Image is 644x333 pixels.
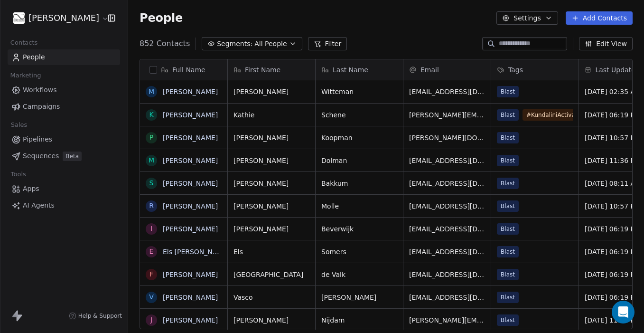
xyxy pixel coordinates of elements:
[245,65,280,75] span: First Name
[233,315,309,325] span: [PERSON_NAME]
[150,224,152,234] div: I
[69,312,122,320] a: Help & Support
[409,201,485,211] span: [EMAIL_ADDRESS][DOMAIN_NAME]
[140,59,227,80] div: Full Name
[163,225,218,233] a: [PERSON_NAME]
[8,49,120,65] a: People
[8,82,120,98] a: Workflows
[23,184,39,194] span: Apps
[149,110,153,120] div: K
[233,224,309,234] span: [PERSON_NAME]
[612,301,635,323] div: Open Intercom Messenger
[497,155,519,166] span: Blast
[163,111,218,119] a: [PERSON_NAME]
[233,179,309,188] span: [PERSON_NAME]
[150,315,152,325] div: J
[217,39,252,49] span: Segments:
[420,65,439,75] span: Email
[254,39,287,49] span: All People
[233,293,309,302] span: Vasco
[23,200,55,210] span: AI Agents
[321,110,397,120] span: Schene
[497,86,519,97] span: Blast
[497,223,519,235] span: Blast
[8,99,120,114] a: Campaigns
[7,118,31,132] span: Sales
[233,110,309,120] span: Kathie
[23,102,60,112] span: Campaigns
[409,156,485,165] span: [EMAIL_ADDRESS][DOMAIN_NAME]
[409,247,485,257] span: [EMAIL_ADDRESS][DOMAIN_NAME]
[149,87,154,97] div: M
[497,292,519,303] span: Blast
[13,12,25,24] img: Black%20and%20Grey%20Infinity%20Digital%20Studio%20Logo%20(2).png
[321,179,397,188] span: Bakkum
[233,247,309,257] span: Els
[409,133,485,143] span: [PERSON_NAME][DOMAIN_NAME][EMAIL_ADDRESS][DOMAIN_NAME]
[579,37,633,50] button: Edit View
[409,179,485,188] span: [EMAIL_ADDRESS][DOMAIN_NAME]
[233,201,309,211] span: [PERSON_NAME]
[233,133,309,143] span: [PERSON_NAME]
[497,269,519,280] span: Blast
[28,12,99,24] span: [PERSON_NAME]
[6,36,42,50] span: Contacts
[11,10,101,26] button: [PERSON_NAME]
[23,85,57,95] span: Workflows
[149,133,153,143] div: P
[8,198,120,213] a: AI Agents
[409,315,485,325] span: [PERSON_NAME][EMAIL_ADDRESS][DOMAIN_NAME]
[308,37,347,50] button: Filter
[409,293,485,302] span: [EMAIL_ADDRESS][DOMAIN_NAME]
[566,11,633,25] button: Add Contacts
[163,180,218,187] a: [PERSON_NAME]
[172,65,205,75] span: Full Name
[163,157,218,164] a: [PERSON_NAME]
[321,224,397,234] span: Beverwijk
[149,292,154,302] div: V
[163,202,218,210] a: [PERSON_NAME]
[163,248,230,256] a: Els [PERSON_NAME]
[8,132,120,147] a: Pipelines
[163,88,218,95] a: [PERSON_NAME]
[497,132,519,143] span: Blast
[497,178,519,189] span: Blast
[508,65,523,75] span: Tags
[163,294,218,301] a: [PERSON_NAME]
[163,271,218,278] a: [PERSON_NAME]
[7,167,30,181] span: Tools
[409,87,485,96] span: [EMAIL_ADDRESS][DOMAIN_NAME]
[233,87,309,96] span: [PERSON_NAME]
[321,87,397,96] span: Witteman
[149,155,154,165] div: M
[163,316,218,324] a: [PERSON_NAME]
[321,133,397,143] span: Koopman
[23,151,59,161] span: Sequences
[23,134,52,144] span: Pipelines
[409,270,485,279] span: [EMAIL_ADDRESS][DOMAIN_NAME]
[63,152,82,161] span: Beta
[316,59,403,80] div: Last Name
[228,59,315,80] div: First Name
[233,270,309,279] span: [GEOGRAPHIC_DATA]
[321,315,397,325] span: Nijdam
[409,224,485,234] span: [EMAIL_ADDRESS][DOMAIN_NAME]
[321,270,397,279] span: de Valk
[497,314,519,326] span: Blast
[140,80,228,330] div: grid
[140,38,190,49] span: 852 Contacts
[497,246,519,257] span: Blast
[403,59,491,80] div: Email
[497,200,519,212] span: Blast
[149,201,154,211] div: R
[321,293,397,302] span: [PERSON_NAME]
[491,59,579,80] div: Tags
[149,269,153,279] div: F
[149,178,154,188] div: S
[523,109,593,121] span: #KundaliniActivations
[233,156,309,165] span: [PERSON_NAME]
[140,11,183,25] span: People
[333,65,368,75] span: Last Name
[6,68,45,83] span: Marketing
[497,109,519,121] span: Blast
